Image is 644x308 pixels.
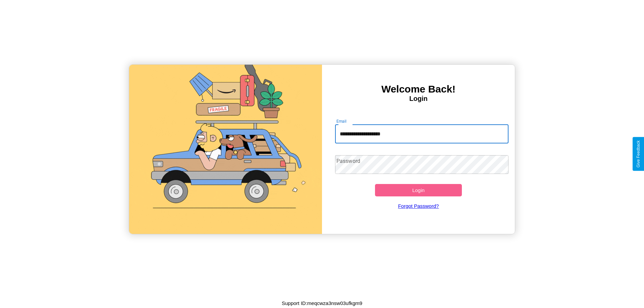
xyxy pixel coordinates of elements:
[129,65,322,234] img: gif
[336,118,347,124] label: Email
[375,184,462,196] button: Login
[322,95,515,103] h4: Login
[636,140,641,168] div: Give Feedback
[322,83,515,95] h3: Welcome Back!
[332,196,505,215] a: Forgot Password?
[282,299,362,308] p: Support ID: meqcwza3nsw03ufkgm9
